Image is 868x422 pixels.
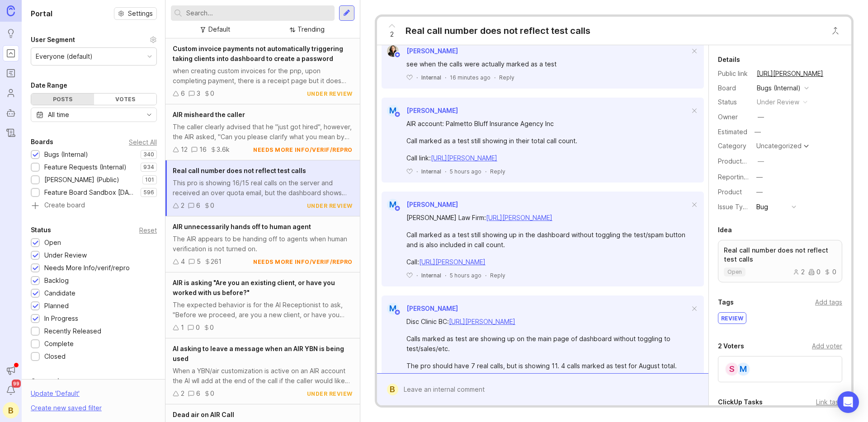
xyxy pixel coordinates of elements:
div: This pro is showing 16/15 real calls on the server and received an over quota email, but the dash... [173,178,353,198]
div: When a YBN/air customization is active on an AIR account the AI wll add at the end of the call if... [173,366,353,386]
div: 2 [181,201,184,211]
button: Close button [826,22,844,40]
div: Internal [421,272,441,279]
div: under review [307,202,353,210]
a: [URL][PERSON_NAME] [419,258,486,266]
div: 2 [793,269,805,275]
button: Notifications [3,382,19,399]
div: · [416,74,418,81]
div: Details [718,54,740,65]
div: 0 [808,269,821,275]
div: ClickUp Tasks [718,397,763,408]
div: Backlog [44,276,69,286]
a: M[PERSON_NAME] [382,105,458,117]
a: Roadmaps [3,65,19,81]
div: Disc Clinic BC: [406,317,689,327]
a: AIR is asking "Are you an existing client, or have you worked with us before?"The expected behavi... [165,272,360,338]
div: Uncategorized [756,143,802,149]
a: Portal [3,45,19,61]
div: Link task [816,397,842,407]
div: Board [718,83,750,93]
span: [PERSON_NAME] [406,305,458,312]
a: Create board [31,202,157,210]
div: M [387,105,399,117]
div: Posts [31,94,94,105]
div: Open Intercom Messenger [837,391,859,413]
div: Internal [421,168,441,175]
a: Custom invoice payments not automatically triggering taking clients into dashboard to create a pa... [165,38,360,104]
div: Under Review [44,250,87,260]
div: Select All [129,140,157,145]
div: Reply [490,272,505,279]
div: Idea [718,225,732,235]
div: Open [44,238,61,248]
span: Settings [128,9,153,18]
div: needs more info/verif/repro [253,258,353,266]
div: — [756,187,763,197]
a: Autopilot [3,105,19,121]
span: [PERSON_NAME] [406,201,458,208]
p: 101 [145,176,154,183]
div: Companies [31,376,67,387]
div: All time [48,110,69,120]
div: 16 [199,145,207,155]
span: AI asking to leave a message when an AIR YBN is being used [173,345,344,362]
a: Users [3,85,19,101]
img: member badge [394,111,401,118]
div: · [416,168,418,175]
span: [PERSON_NAME] [406,47,458,55]
div: Feature Board Sandbox [DATE] [44,188,136,197]
a: [URL][PERSON_NAME] [486,214,552,221]
div: Call marked as a test still showing in their total call count. [406,136,689,146]
div: · [445,272,446,279]
div: Votes [94,94,157,105]
div: Add voter [812,341,842,351]
img: Ysabelle Eugenio [387,45,399,57]
span: Dead air on AIR Call [173,411,234,418]
div: M [387,199,399,211]
div: Status [718,97,750,107]
div: The pro should have 7 real calls, but is showing 11. 4 calls marked as test for August total. [406,361,689,371]
img: Canny Home [7,5,15,16]
span: AIR unnecessarily hands off to human agent [173,223,311,230]
div: Bug [756,202,768,212]
div: — [756,172,763,182]
div: 0 [824,269,836,275]
div: The expected behavior is for the AI Receptionist to ask, "Before we proceed, are you a new client... [173,300,353,320]
h1: Portal [31,8,52,19]
div: 261 [211,257,222,267]
p: Real call number does not reflect test calls [724,246,836,264]
div: Default [208,24,230,34]
div: 0 [210,389,214,399]
div: Public link [718,69,750,79]
div: M [387,303,399,314]
p: 340 [143,151,154,158]
a: AIR misheard the callerThe caller clearly advised that he "just got hired", however, the AIR aske... [165,104,360,160]
div: Create new saved filter [31,403,102,413]
a: [URL][PERSON_NAME] [431,154,497,162]
div: Closed [44,352,66,361]
a: M[PERSON_NAME] [382,303,458,314]
span: 2 [390,29,394,39]
div: 0 [210,201,214,211]
span: [PERSON_NAME] [406,107,458,114]
button: B [3,402,19,418]
a: Real call number does not reflect test callsThis pro is showing 16/15 real calls on the server an... [165,160,360,216]
div: AIR account: Palmetto Bluff Insurance Agency Inc [406,119,689,129]
div: M [736,362,750,376]
div: — [758,112,764,122]
label: Product [718,188,742,196]
div: S [725,362,739,376]
div: Bugs (Internal) [44,150,88,159]
a: [URL][PERSON_NAME] [754,68,826,80]
div: 2 Voters [718,341,744,352]
p: 934 [143,164,154,171]
svg: toggle icon [142,111,156,118]
span: Real call number does not reflect test calls [173,167,306,174]
div: · [445,168,446,175]
span: AIR is asking "Are you an existing client, or have you worked with us before?" [173,279,335,296]
div: 0 [196,323,200,333]
a: Real call number does not reflect test callsopen200 [718,240,842,282]
div: needs more info/verif/repro [253,146,353,154]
